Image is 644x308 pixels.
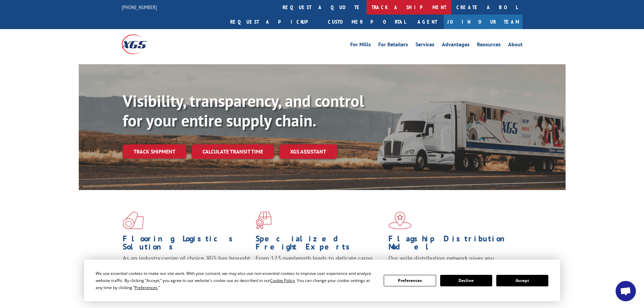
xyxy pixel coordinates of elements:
[616,281,636,301] a: Open chat
[508,42,523,49] a: About
[378,42,408,49] a: For Retailers
[256,212,271,229] img: xgs-icon-focused-on-flooring-red
[415,42,434,49] a: Services
[96,270,376,291] div: We use essential cookies to make our site work. With your consent, we may also use non-essential ...
[192,144,274,159] a: Calculate transit time
[256,235,383,254] h1: Specialized Freight Experts
[350,42,371,49] a: For Mills
[279,144,337,159] a: XGS ASSISTANT
[123,90,364,131] b: Visibility, transparency, and control for your entire supply chain.
[384,275,436,286] button: Preferences
[122,4,157,10] a: [PHONE_NUMBER]
[123,254,250,278] span: As an industry carrier of choice, XGS has brought innovation and dedication to flooring logistics...
[440,275,492,286] button: Decline
[388,254,513,270] span: Our agile distribution network gives you nationwide inventory management on demand.
[123,235,251,254] h1: Flooring Logistics Solutions
[135,285,158,290] span: Preferences
[388,212,412,229] img: xgs-icon-flagship-distribution-model-red
[84,260,560,301] div: Cookie Consent Prompt
[496,275,548,286] button: Accept
[411,15,444,29] a: Agent
[323,15,411,29] a: Customer Portal
[123,144,186,159] a: Track shipment
[256,254,383,284] p: From 123 overlength loads to delicate cargo, our experienced staff knows the best way to move you...
[444,15,523,29] a: Join Our Team
[388,235,516,254] h1: Flagship Distribution Model
[270,278,295,283] span: Cookie Policy
[123,212,144,229] img: xgs-icon-total-supply-chain-intelligence-red
[442,42,470,49] a: Advantages
[225,15,323,29] a: Request a pickup
[477,42,501,49] a: Resources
